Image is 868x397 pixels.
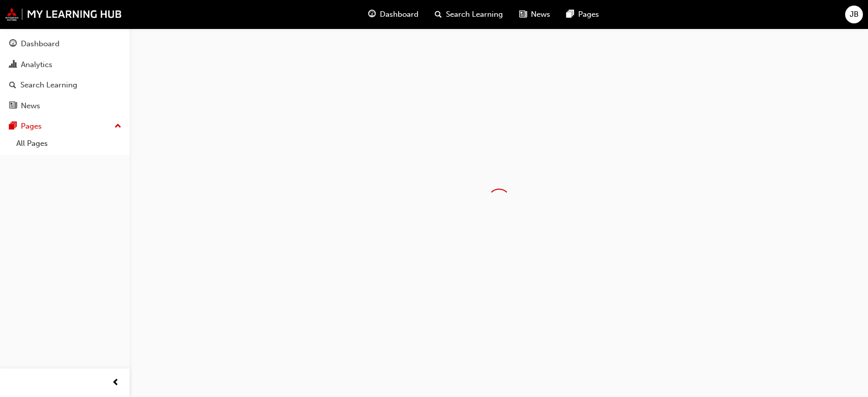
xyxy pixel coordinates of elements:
span: Pages [578,9,599,20]
a: news-iconNews [511,4,558,25]
div: News [21,100,40,112]
span: News [531,9,550,20]
span: Search Learning [446,9,503,20]
a: pages-iconPages [558,4,607,25]
span: pages-icon [566,8,574,21]
img: mmal [5,8,122,21]
span: guage-icon [9,40,17,49]
div: Dashboard [21,38,59,50]
div: Search Learning [20,79,77,91]
div: Pages [21,120,42,132]
a: Analytics [4,55,126,74]
a: Dashboard [4,35,126,53]
button: Pages [4,117,126,136]
button: DashboardAnalyticsSearch LearningNews [4,33,126,117]
a: guage-iconDashboard [360,4,427,25]
span: chart-icon [9,60,17,70]
span: guage-icon [368,8,376,21]
span: news-icon [9,102,17,111]
div: Analytics [21,59,52,71]
span: news-icon [519,8,527,21]
span: pages-icon [9,122,17,131]
span: prev-icon [112,377,119,389]
a: All Pages [12,136,126,151]
span: JB [850,9,859,20]
a: News [4,97,126,115]
span: Dashboard [380,9,418,20]
button: JB [845,6,863,23]
span: up-icon [114,120,122,133]
a: search-iconSearch Learning [427,4,511,25]
span: search-icon [9,81,16,90]
a: Search Learning [4,76,126,95]
span: search-icon [435,8,442,21]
